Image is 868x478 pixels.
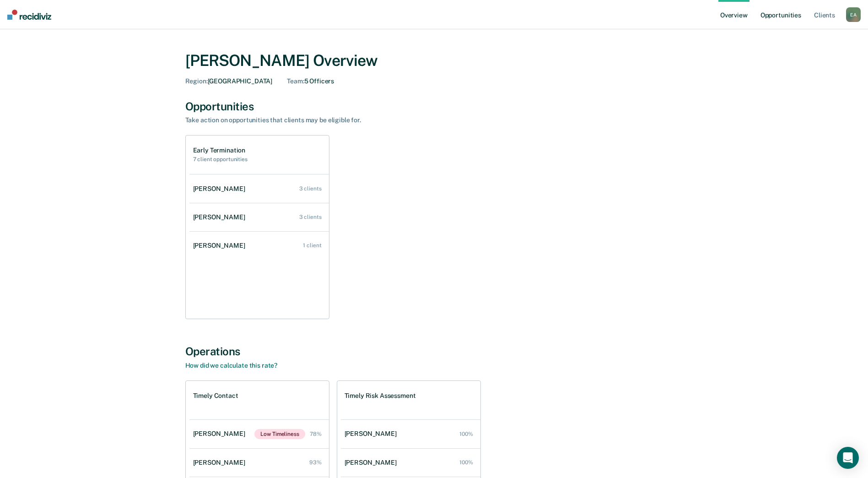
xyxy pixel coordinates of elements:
div: 78% [310,431,322,437]
div: [PERSON_NAME] [345,430,400,438]
a: How did we calculate this rate? [185,362,278,369]
a: [PERSON_NAME] 93% [189,450,329,476]
div: [PERSON_NAME] [193,213,249,221]
div: 5 Officers [287,77,334,85]
h1: Early Termination [193,147,248,154]
div: Take action on opportunities that clients may be eligible for. [185,116,506,124]
div: 100% [459,431,473,437]
a: [PERSON_NAME] 3 clients [189,204,329,230]
div: [PERSON_NAME] [193,185,249,193]
h1: Timely Risk Assessment [345,392,416,400]
div: [PERSON_NAME] [193,242,249,250]
a: [PERSON_NAME] 1 client [189,233,329,259]
div: [GEOGRAPHIC_DATA] [185,77,273,85]
div: [PERSON_NAME] [193,430,249,438]
a: [PERSON_NAME] 100% [341,421,480,447]
div: Operations [185,345,683,358]
h2: 7 client opportunities [193,156,248,163]
h1: Timely Contact [193,392,238,400]
div: E A [846,7,861,22]
div: 1 client [303,242,321,249]
div: 3 clients [299,214,322,220]
span: Team : [287,77,304,85]
span: Region : [185,77,208,85]
div: 3 clients [299,185,322,192]
span: Low Timeliness [254,429,305,439]
img: Recidiviz [7,10,51,20]
div: Opportunities [185,100,683,113]
div: 100% [459,459,473,466]
div: 93% [309,459,322,466]
div: [PERSON_NAME] [193,459,249,467]
a: [PERSON_NAME]Low Timeliness 78% [189,420,329,448]
button: EA [846,7,861,22]
a: [PERSON_NAME] 100% [341,450,480,476]
div: Open Intercom Messenger [837,447,859,469]
a: [PERSON_NAME] 3 clients [189,176,329,202]
div: [PERSON_NAME] Overview [185,51,683,70]
div: [PERSON_NAME] [345,459,400,467]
